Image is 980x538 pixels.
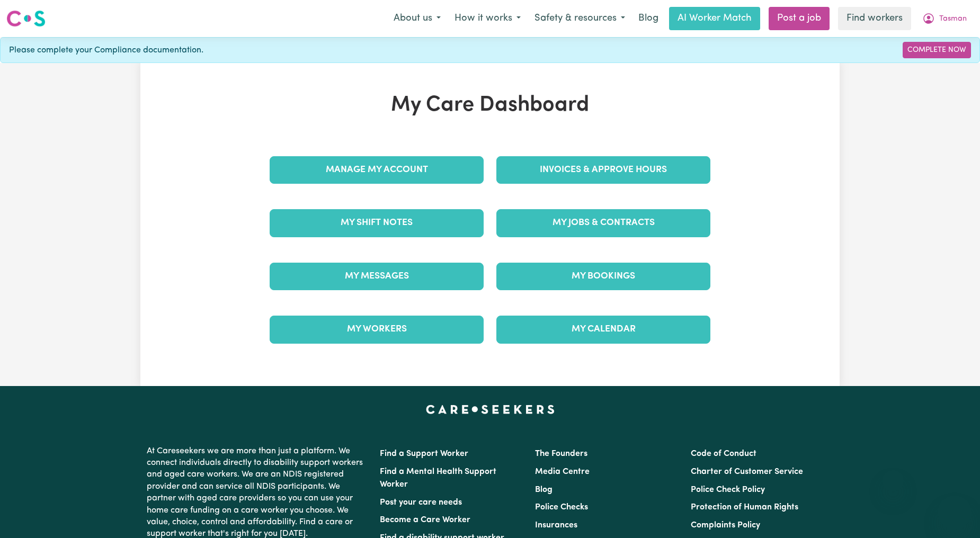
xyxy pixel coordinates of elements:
[535,503,588,512] a: Police Checks
[691,468,803,476] a: Charter of Customer Service
[270,263,484,290] a: My Messages
[263,93,717,118] h1: My Care Dashboard
[535,521,577,530] a: Insurances
[380,516,470,524] a: Become a Care Worker
[915,7,974,30] button: My Account
[535,468,590,476] a: Media Centre
[426,405,555,414] a: Careseekers home page
[448,7,528,30] button: How it works
[387,7,448,30] button: About us
[535,450,587,458] a: The Founders
[496,263,710,290] a: My Bookings
[669,7,760,30] a: AI Worker Match
[9,44,203,57] span: Please complete your Compliance documentation.
[632,7,665,30] a: Blog
[691,486,765,494] a: Police Check Policy
[535,486,553,494] a: Blog
[883,470,904,491] iframe: Close message
[496,156,710,184] a: Invoices & Approve Hours
[691,521,760,530] a: Complaints Policy
[380,450,468,458] a: Find a Support Worker
[691,450,756,458] a: Code of Conduct
[769,7,830,30] a: Post a job
[691,503,798,512] a: Protection of Human Rights
[496,316,710,343] a: My Calendar
[380,498,462,507] a: Post your care needs
[528,7,632,30] button: Safety & resources
[496,209,710,237] a: My Jobs & Contracts
[270,316,484,343] a: My Workers
[903,42,971,58] a: Complete Now
[6,6,46,31] a: Careseekers logo
[380,468,496,489] a: Find a Mental Health Support Worker
[270,209,484,237] a: My Shift Notes
[6,9,46,28] img: Careseekers logo
[938,496,972,530] iframe: Button to launch messaging window
[939,13,967,25] span: Tasman
[270,156,484,184] a: Manage My Account
[838,7,911,30] a: Find workers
